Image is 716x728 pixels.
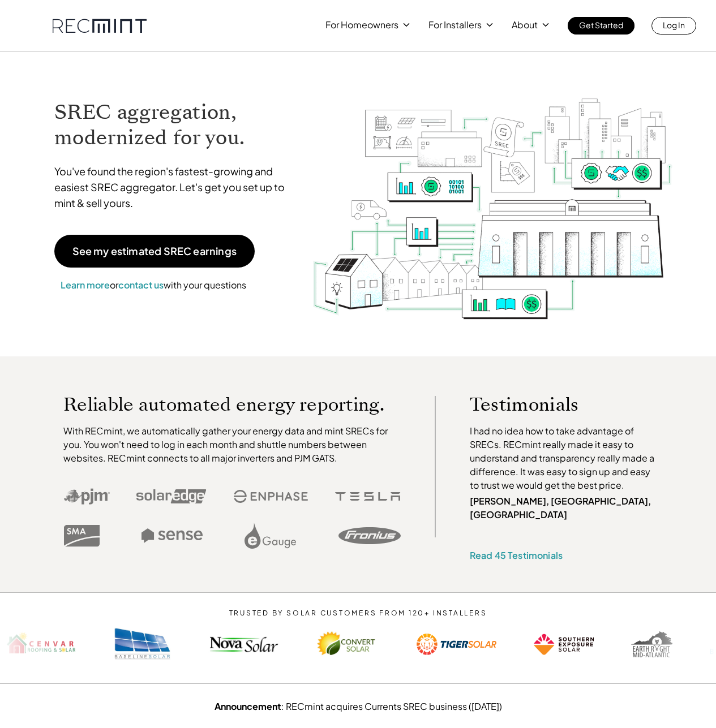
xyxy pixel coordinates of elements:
[72,246,237,256] p: See my estimated SREC earnings
[312,68,673,322] img: RECmint value cycle
[118,279,164,291] a: contact us
[470,494,660,522] p: [PERSON_NAME], [GEOGRAPHIC_DATA], [GEOGRAPHIC_DATA]
[325,17,398,33] p: For Homeowners
[568,17,634,35] a: Get Started
[54,235,255,268] a: See my estimated SREC earnings
[215,700,502,712] a: Announcement: RECmint acquires Currents SREC business ([DATE])
[195,609,521,617] p: TRUSTED BY SOLAR CUSTOMERS FROM 120+ INSTALLERS
[215,700,281,712] strong: Announcement
[63,396,401,413] p: Reliable automated energy reporting.
[54,100,295,150] h1: SREC aggregation, modernized for you.
[470,396,638,413] p: Testimonials
[63,424,401,465] p: With RECmint, we automatically gather your energy data and mint SRECs for you. You won't need to ...
[470,424,660,492] p: I had no idea how to take advantage of SRECs. RECmint really made it easy to understand and trans...
[470,549,563,561] a: Read 45 Testimonials
[61,279,110,291] a: Learn more
[54,278,252,292] p: or with your questions
[512,17,538,33] p: About
[54,163,295,211] p: You've found the region's fastest-growing and easiest SREC aggregator. Let's get you set up to mi...
[579,17,623,33] p: Get Started
[428,17,482,33] p: For Installers
[663,17,685,33] p: Log In
[651,17,696,35] a: Log In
